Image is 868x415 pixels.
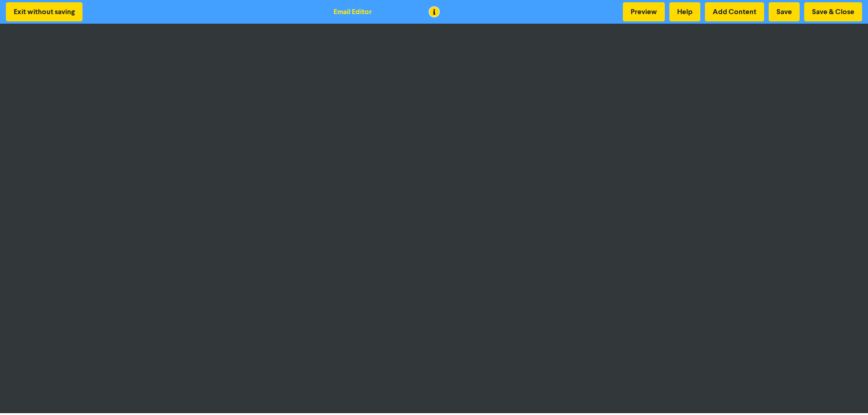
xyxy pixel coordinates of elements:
button: Save [769,2,800,21]
button: Exit without saving [6,2,82,21]
button: Preview [623,2,665,21]
button: Save & Close [804,2,862,21]
button: Add Content [705,2,764,21]
button: Help [669,2,700,21]
div: Email Editor [334,6,372,17]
